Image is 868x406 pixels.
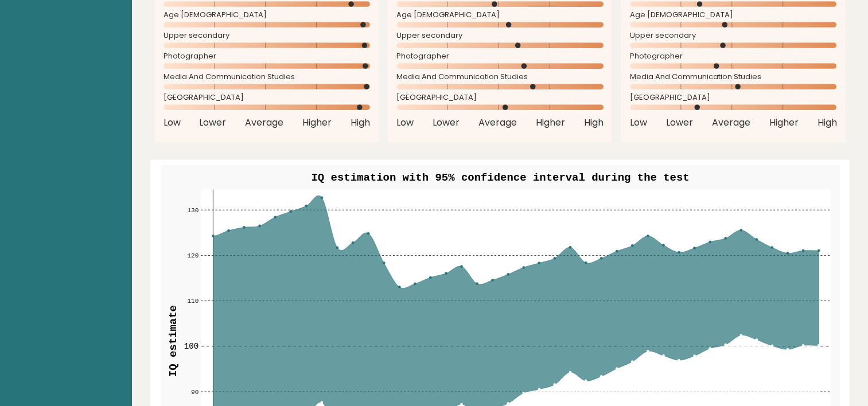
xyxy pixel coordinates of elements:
[245,116,283,130] span: Average
[199,116,226,130] span: Lower
[164,13,371,17] span: Age [DEMOGRAPHIC_DATA]
[769,116,799,130] span: Higher
[630,95,837,100] span: [GEOGRAPHIC_DATA]
[187,252,198,259] text: 120
[396,75,604,79] span: Media And Communication Studies
[433,116,460,130] span: Lower
[712,116,750,130] span: Average
[666,116,693,130] span: Lower
[164,54,371,58] span: Photographer
[351,116,370,130] span: High
[164,33,371,38] span: Upper secondary
[630,54,837,58] span: Photographer
[184,342,198,351] text: 100
[817,116,836,130] span: High
[630,13,837,17] span: Age [DEMOGRAPHIC_DATA]
[302,116,332,130] span: Higher
[164,95,371,100] span: [GEOGRAPHIC_DATA]
[478,116,517,130] span: Average
[536,116,565,130] span: Higher
[396,54,604,58] span: Photographer
[396,13,604,17] span: Age [DEMOGRAPHIC_DATA]
[630,116,647,130] span: Low
[630,33,837,38] span: Upper secondary
[191,389,198,396] text: 90
[166,305,179,377] text: IQ estimate
[396,33,604,38] span: Upper secondary
[187,207,198,214] text: 130
[396,95,604,100] span: [GEOGRAPHIC_DATA]
[630,75,837,79] span: Media And Communication Studies
[164,75,371,79] span: Media And Communication Studies
[584,116,604,130] span: High
[164,116,181,130] span: Low
[311,171,689,184] text: IQ estimation with 95% confidence interval during the test
[396,116,414,130] span: Low
[187,298,198,304] text: 110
